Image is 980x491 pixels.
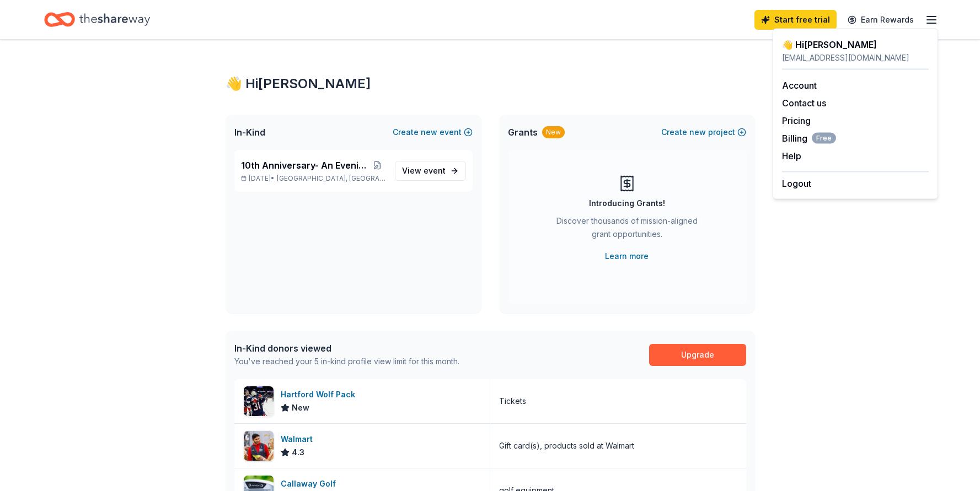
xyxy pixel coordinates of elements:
div: 👋 Hi [PERSON_NAME] [782,38,929,51]
a: Start free trial [754,10,837,30]
img: Image for Hartford Wolf Pack [244,386,274,416]
a: Earn Rewards [841,10,920,30]
button: BillingFree [782,132,836,145]
a: Home [44,7,150,33]
button: Logout [782,177,811,190]
button: Createnewevent [393,126,473,139]
span: new [689,126,706,139]
div: New [542,126,565,138]
div: Discover thousands of mission-aligned grant opportunities. [552,214,702,245]
p: [DATE] • [241,174,386,183]
span: [GEOGRAPHIC_DATA], [GEOGRAPHIC_DATA] [277,174,385,183]
div: Callaway Golf [281,477,340,490]
span: 10th Anniversary- An Evening of Magic [241,159,369,172]
a: Upgrade [649,344,746,366]
span: 4.3 [292,446,304,459]
span: Billing [782,132,836,145]
span: event [424,166,446,175]
button: Help [782,149,801,163]
span: New [292,401,309,414]
button: Createnewproject [661,126,746,139]
div: Walmart [281,433,317,446]
div: Hartford Wolf Pack [281,388,360,401]
div: 👋 Hi [PERSON_NAME] [226,75,755,93]
div: Gift card(s), products sold at Walmart [499,439,634,452]
span: In-Kind [234,126,265,139]
a: Pricing [782,115,811,126]
img: Image for Walmart [244,431,274,461]
a: View event [395,161,466,181]
div: Introducing Grants! [589,197,665,210]
a: Account [782,80,817,91]
div: Tickets [499,395,526,408]
span: new [421,126,437,139]
span: Grants [508,126,538,139]
div: [EMAIL_ADDRESS][DOMAIN_NAME] [782,51,929,64]
div: You've reached your 5 in-kind profile view limit for this month. [234,355,459,368]
div: In-Kind donors viewed [234,342,459,355]
button: Contact us [782,96,826,110]
span: View [402,164,446,177]
a: Learn more [605,250,649,263]
span: Free [812,133,836,144]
